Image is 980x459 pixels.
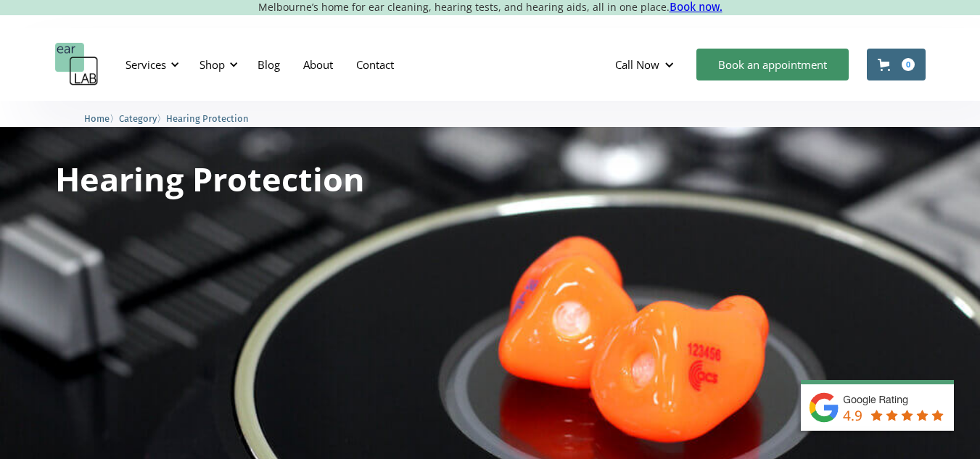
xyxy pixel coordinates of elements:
span: Hearing Protection [166,113,249,124]
a: Blog [246,44,292,86]
div: Call Now [615,57,659,72]
a: About [292,44,345,86]
li: 〉 [119,111,166,126]
a: home [55,43,99,86]
div: Services [125,57,166,72]
a: Hearing Protection [166,111,249,125]
a: Category [119,111,157,125]
div: Shop [199,57,225,72]
span: Category [119,113,157,124]
div: Shop [191,43,242,86]
div: Call Now [604,43,689,86]
a: Home [84,111,110,125]
a: Open cart [867,49,926,80]
li: 〉 [84,111,119,126]
a: Contact [345,44,405,86]
h1: Hearing Protection [55,162,365,195]
div: 0 [902,58,915,71]
span: Home [84,113,110,124]
div: Services [117,43,184,86]
a: Book an appointment [696,49,849,80]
